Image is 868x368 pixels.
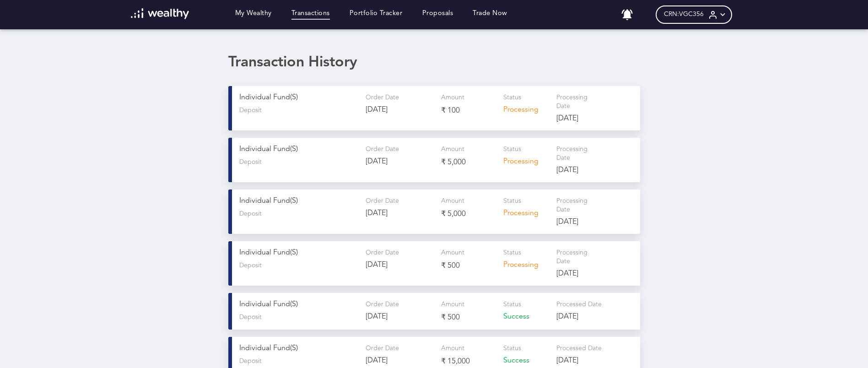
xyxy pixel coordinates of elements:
p: Individual Fund(s) [239,145,358,154]
span: Deposit [239,210,262,218]
p: [DATE] [366,313,434,321]
span: CRN: VGC356 [664,11,704,18]
span: Deposit [239,158,262,166]
span: Amount [441,301,464,308]
span: Processing Date [556,198,588,213]
p: [DATE] [366,261,434,270]
span: Status [503,146,521,152]
p: ₹ 100 [441,106,496,115]
p: ₹ 5,000 [441,209,496,219]
span: Deposit [239,357,262,365]
span: Amount [441,345,464,352]
span: Amount [441,198,464,204]
span: Amount [441,249,464,256]
p: [DATE] [366,357,434,365]
span: Status [503,249,521,256]
a: Trade Now [473,10,507,20]
span: Status [503,345,521,352]
span: Processed Date [556,345,602,352]
p: [DATE] [556,313,603,321]
p: Processing [503,209,549,218]
p: [DATE] [556,114,603,123]
span: Status [503,301,521,308]
img: wl-logo-white.svg [131,8,189,19]
p: Individual Fund(s) [239,249,358,257]
span: Order Date [366,345,399,352]
span: Status [503,94,521,101]
p: [DATE] [366,157,434,166]
p: [DATE] [366,106,434,114]
p: ₹ 500 [441,261,496,271]
span: Processing Date [556,94,588,109]
a: Proposals [422,10,453,20]
p: Processing [503,261,549,270]
a: Transactions [291,10,330,20]
span: Order Date [366,301,399,308]
span: Order Date [366,249,399,256]
p: [DATE] [366,209,434,218]
span: Order Date [366,146,399,152]
span: Processed Date [556,301,602,308]
p: [DATE] [556,218,603,227]
div: Transaction History [228,54,640,71]
span: Order Date [366,94,399,101]
p: Individual Fund(s) [239,197,358,206]
p: Processing [503,106,549,114]
p: Individual Fund(s) [239,93,358,102]
p: [DATE] [556,357,603,365]
p: Processing [503,157,549,166]
span: Deposit [239,314,262,321]
p: Success [503,357,549,365]
p: Individual Fund(s) [239,300,358,309]
span: Amount [441,146,464,152]
p: ₹ 5,000 [441,157,496,167]
p: Success [503,313,549,321]
a: My Wealthy [235,10,272,20]
span: Deposit [239,262,262,270]
span: Deposit [239,107,262,114]
span: Processing Date [556,249,588,265]
span: Processing Date [556,146,588,161]
span: Order Date [366,198,399,204]
span: Status [503,198,521,204]
p: Individual Fund(s) [239,344,358,353]
p: ₹ 15,000 [441,357,496,366]
p: [DATE] [556,166,603,175]
p: ₹ 500 [441,313,496,322]
span: Amount [441,94,464,101]
a: Portfolio Tracker [350,10,403,20]
p: [DATE] [556,270,603,278]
